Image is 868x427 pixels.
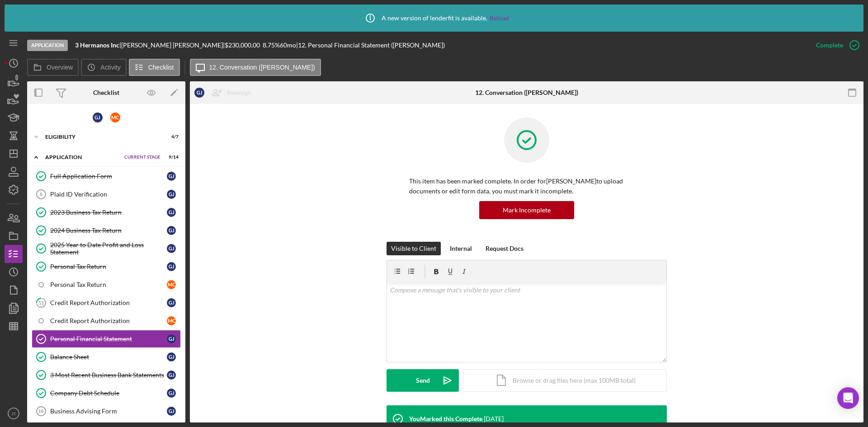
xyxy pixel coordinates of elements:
a: Full Application FormGJ [32,167,181,185]
div: G J [167,208,176,217]
div: Personal Financial Statement [50,335,167,343]
div: | [75,42,121,49]
div: Business Advising Form [50,408,167,415]
div: 12. Conversation ([PERSON_NAME]) [475,89,578,96]
div: Internal [450,242,472,255]
div: G J [167,334,176,343]
p: This item has been marked complete. In order for [PERSON_NAME] to upload documents or edit form d... [409,176,644,197]
div: Credit Report Authorization [50,299,167,306]
button: GJReassign [190,84,260,102]
div: M C [167,316,176,325]
div: Mark Incomplete [503,201,551,219]
div: | 12. Personal Financial Statement ([PERSON_NAME]) [296,42,445,49]
div: G J [194,88,204,98]
a: Personal Financial StatementGJ [32,330,181,348]
label: Activity [100,64,120,71]
div: 60 mo [280,42,296,49]
div: M C [110,113,120,122]
div: Eligibility [45,134,156,140]
div: Open Intercom Messenger [837,387,859,409]
label: 12. Conversation ([PERSON_NAME]) [209,64,315,71]
button: JT [5,404,23,422]
div: Personal Tax Return [50,281,167,288]
div: Visible to Client [391,242,436,255]
time: 2025-08-11 19:00 [484,415,504,422]
button: Activity [81,59,126,76]
div: 8.75 % [263,42,280,49]
a: Reload [490,14,509,22]
a: Company Debt ScheduleGJ [32,384,181,402]
div: A new version of lenderfit is available. [359,7,509,29]
a: 16Business Advising FormGJ [32,402,181,420]
div: $230,000.00 [225,42,263,49]
button: Overview [27,59,79,76]
div: G J [167,226,176,235]
div: G J [167,244,176,253]
div: G J [167,298,176,307]
div: Application [45,155,120,160]
div: You Marked this Complete [409,415,482,422]
div: Reassign [227,84,251,102]
tspan: 16 [38,408,43,414]
div: 4 / 7 [162,134,179,140]
button: Checklist [129,59,180,76]
a: 2023 Business Tax ReturnGJ [32,203,181,221]
div: 2025 Year to Date Profit and Loss Statement [50,241,167,256]
div: Application [27,40,68,51]
div: 3 Most Recent Business Bank Statements [50,371,167,379]
div: Personal Tax Return [50,263,167,270]
div: G J [167,389,176,398]
a: 2025 Year to Date Profit and Loss StatementGJ [32,239,181,258]
div: Request Docs [486,242,524,255]
label: Overview [47,64,73,71]
a: 11Credit Report AuthorizationGJ [32,294,181,312]
div: G J [167,172,176,181]
a: Personal Tax ReturnMC [32,276,181,294]
a: Personal Tax ReturnGJ [32,258,181,276]
label: Checklist [148,64,174,71]
button: 12. Conversation ([PERSON_NAME]) [190,59,321,76]
div: G J [167,190,176,199]
div: Credit Report Authorization [50,317,167,324]
text: JT [11,411,16,416]
a: Balance SheetGJ [32,348,181,366]
div: Full Application Form [50,173,167,180]
div: Complete [816,36,843,54]
a: Credit Report AuthorizationMC [32,312,181,330]
div: [PERSON_NAME] [PERSON_NAME] | [121,42,225,49]
button: Complete [807,36,863,54]
button: Visible to Client [387,242,441,255]
div: G J [167,352,176,361]
div: 2024 Business Tax Return [50,227,167,234]
b: 3 Hermanos Inc [75,41,119,49]
div: G J [167,262,176,271]
div: Checklist [93,89,119,96]
button: Internal [445,242,476,255]
div: 9 / 14 [162,155,179,160]
a: 2024 Business Tax ReturnGJ [32,221,181,239]
tspan: 11 [38,300,44,305]
button: Request Docs [481,242,528,255]
div: Balance Sheet [50,353,167,361]
div: G J [167,407,176,416]
div: G J [167,371,176,380]
div: Send [416,369,430,392]
div: Company Debt Schedule [50,389,167,397]
a: 3 Most Recent Business Bank StatementsGJ [32,366,181,384]
div: 2023 Business Tax Return [50,209,167,216]
div: G J [93,113,103,122]
div: M C [167,280,176,289]
tspan: 6 [40,192,42,197]
button: Mark Incomplete [479,201,574,219]
span: Current Stage [124,155,160,160]
div: Plaid ID Verification [50,191,167,198]
button: Send [387,369,459,392]
a: 6Plaid ID VerificationGJ [32,185,181,203]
